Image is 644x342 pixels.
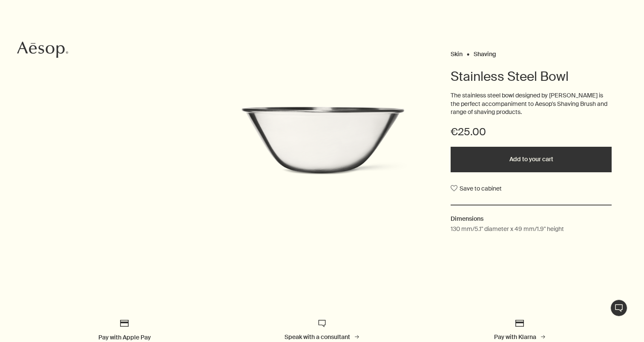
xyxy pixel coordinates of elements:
[228,106,416,185] img: Stainless Steel Bowl
[451,91,612,117] p: The stainless steel bowl designed by [PERSON_NAME] is the perfect accompaniment to Aesop's Shavin...
[317,318,327,328] img: Chat box icon
[17,41,68,58] svg: Aesop
[451,125,486,139] span: €25.00
[610,299,627,316] button: Chat en direct
[494,333,536,341] span: Pay with Klarna
[98,333,151,341] span: Pay with Apple Pay
[451,224,564,234] p: 130 mm/5.1" diameter x 49 mm/1.9" height
[451,147,612,172] button: Add to your cart - €25.00
[15,39,70,63] a: Aesop
[474,50,496,54] a: Shaving
[451,181,502,196] button: Save to cabinet
[119,318,129,328] img: Card Icon
[515,318,525,328] img: Card Icon
[451,50,463,54] a: Skin
[451,214,612,223] h2: Dimensions
[285,333,350,341] span: Speak with a consultant
[451,68,612,85] h1: Stainless Steel Bowl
